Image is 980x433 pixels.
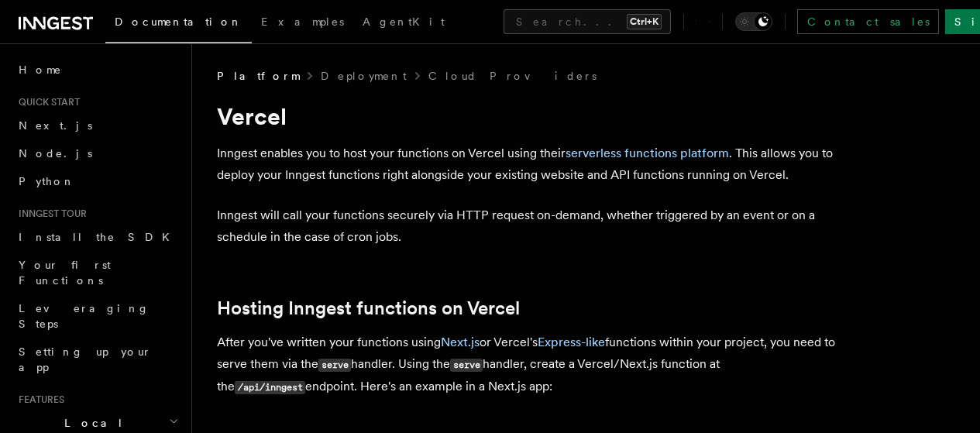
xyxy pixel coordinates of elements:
[12,294,182,338] a: Leveraging Steps
[217,297,520,319] a: Hosting Inngest functions on Vercel
[19,175,75,187] span: Python
[627,14,662,29] kbd: Ctrl+K
[12,338,182,381] a: Setting up your app
[235,381,305,394] code: /api/inngest
[19,302,150,330] span: Leveraging Steps
[504,9,671,34] button: Search...Ctrl+K
[12,167,182,195] a: Python
[353,5,454,42] a: AgentKit
[318,359,351,372] code: serve
[217,332,837,398] p: After you've written your functions using or Vercel's functions within your project, you need to ...
[12,208,87,220] span: Inngest tour
[735,12,772,31] button: Toggle dark mode
[217,68,299,84] span: Platform
[261,15,344,28] span: Examples
[105,5,252,43] a: Documentation
[217,102,837,130] h1: Vercel
[12,96,80,108] span: Quick start
[252,5,353,42] a: Examples
[428,68,597,84] a: Cloud Providers
[12,139,182,167] a: Node.js
[19,62,62,77] span: Home
[19,231,179,243] span: Install the SDK
[12,223,182,251] a: Install the SDK
[115,15,242,28] span: Documentation
[19,345,152,373] span: Setting up your app
[217,143,837,186] p: Inngest enables you to host your functions on Vercel using their . This allows you to deploy your...
[19,259,111,287] span: Your first Functions
[450,359,483,372] code: serve
[12,112,182,139] a: Next.js
[217,204,837,248] p: Inngest will call your functions securely via HTTP request on-demand, whether triggered by an eve...
[441,335,480,349] a: Next.js
[19,147,92,160] span: Node.js
[12,251,182,294] a: Your first Functions
[363,15,445,28] span: AgentKit
[19,119,92,132] span: Next.js
[566,146,729,160] a: serverless functions platform
[12,393,64,406] span: Features
[538,335,605,349] a: Express-like
[797,9,939,34] a: Contact sales
[321,68,407,84] a: Deployment
[12,56,182,84] a: Home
